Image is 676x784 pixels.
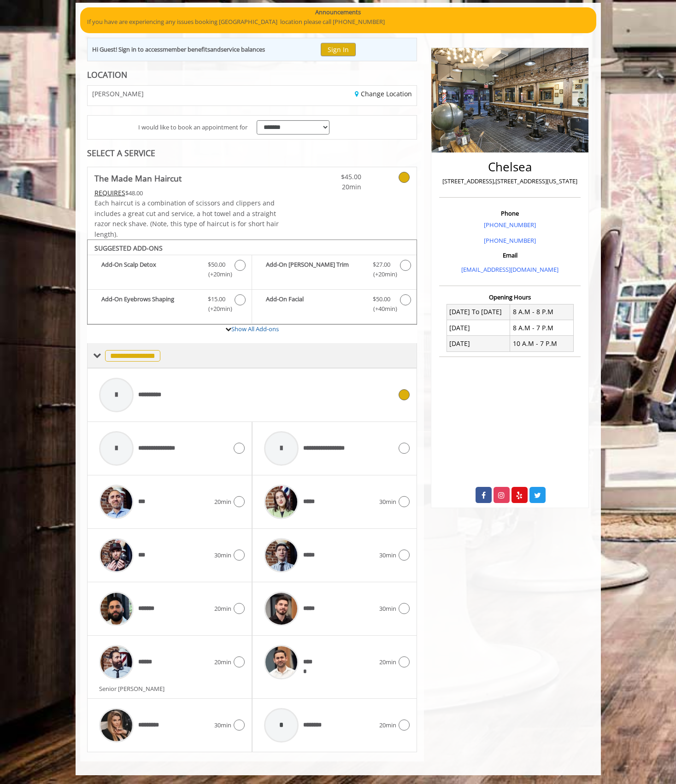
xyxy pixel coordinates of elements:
h2: Chelsea [441,160,578,174]
b: LOCATION [87,69,127,80]
p: If you have are experiencing any issues booking [GEOGRAPHIC_DATA] location please call [PHONE_NUM... [87,17,589,27]
span: 20min [214,657,231,667]
label: Add-On Eyebrows Shaping [92,294,247,316]
span: Each haircut is a combination of scissors and clippers and includes a great cut and service, a ho... [94,199,279,238]
span: $50.00 [373,294,390,304]
span: $45.00 [307,172,361,182]
b: Add-On Scalp Detox [101,260,199,279]
b: The Made Man Haircut [94,172,182,185]
div: SELECT A SERVICE [87,149,417,158]
span: 30min [379,604,396,614]
span: (+20min ) [203,304,230,314]
b: SUGGESTED ADD-ONS [94,244,163,252]
label: Add-On Facial [257,294,412,316]
a: Show All Add-ons [231,325,279,333]
p: [STREET_ADDRESS],[STREET_ADDRESS][US_STATE] [441,176,578,186]
a: [PHONE_NUMBER] [484,221,536,229]
span: $27.00 [373,260,390,269]
span: 20min [379,720,396,730]
h3: Opening Hours [439,294,581,300]
b: Announcements [315,7,361,17]
span: I would like to book an appointment for [138,123,247,132]
span: 20min [379,657,396,667]
td: 10 A.M - 7 P.M [510,336,574,351]
span: (+20min ) [203,269,230,279]
b: Add-On Eyebrows Shaping [101,294,199,314]
b: Add-On [PERSON_NAME] Trim [266,260,364,279]
span: (+20min ) [368,269,395,279]
span: Senior [PERSON_NAME] [99,685,169,693]
h3: Phone [441,210,578,216]
span: 20min [307,182,361,192]
span: $50.00 [208,260,225,269]
td: 8 A.M - 7 P.M [510,320,574,336]
td: [DATE] To [DATE] [447,304,510,320]
td: 8 A.M - 8 P.M [510,304,574,320]
b: Add-On Facial [266,294,364,314]
label: Add-On Beard Trim [257,260,412,281]
label: Add-On Scalp Detox [92,260,247,281]
b: member benefits [163,45,210,53]
td: [DATE] [447,336,510,351]
span: [PERSON_NAME] [92,90,144,97]
a: [EMAIL_ADDRESS][DOMAIN_NAME] [461,265,558,274]
span: 30min [214,720,231,730]
span: 30min [379,497,396,507]
span: $15.00 [208,294,225,304]
td: [DATE] [447,320,510,336]
span: 20min [214,497,231,507]
span: 20min [214,604,231,614]
div: The Made Man Haircut Add-onS [87,240,417,325]
span: 30min [214,550,231,560]
a: [PHONE_NUMBER] [484,236,536,245]
div: $48.00 [94,188,280,198]
span: (+40min ) [368,304,395,314]
button: Sign In [321,43,356,56]
span: 30min [379,550,396,560]
b: service balances [221,45,265,53]
a: Change Location [355,89,412,98]
span: This service needs some Advance to be paid before we block your appointment [94,188,125,197]
div: Hi Guest! Sign in to access and [92,45,265,54]
h3: Email [441,252,578,258]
